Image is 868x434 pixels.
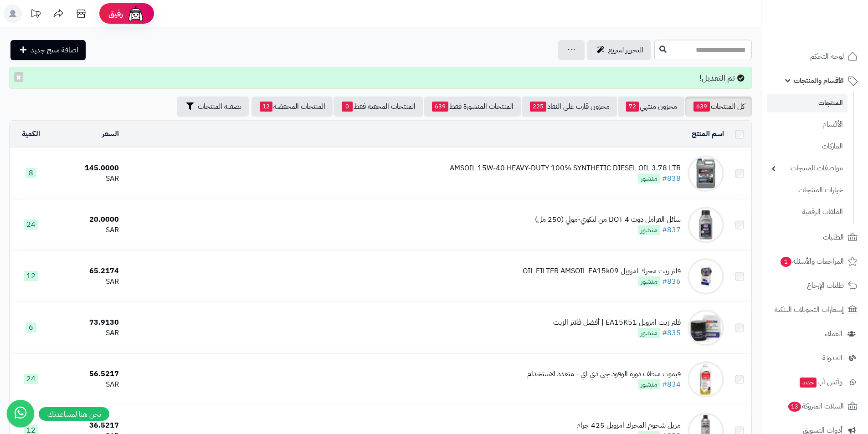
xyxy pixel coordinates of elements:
span: 24 [24,374,38,384]
img: ai-face.png [127,5,145,23]
a: المنتجات المخفضة12 [252,97,333,117]
span: 72 [626,102,639,112]
div: 65.2174 [56,266,118,276]
span: 12 [260,102,272,112]
span: 225 [530,102,546,112]
a: اسم المنتج [692,128,724,139]
a: المدونة [767,347,863,369]
a: مخزون منتهي72 [618,97,684,117]
img: قيموت منظف دورة الوقود جي دي اي - متعدد الاستخدام [688,361,724,398]
span: التحرير لسريع [608,45,643,56]
a: #834 [662,379,681,390]
span: رفيق [108,8,123,19]
span: منشور [638,379,660,389]
a: الملفات الرقمية [767,202,847,222]
a: مخزون قارب على النفاذ225 [522,97,617,117]
a: تحديثات المنصة [24,5,47,25]
span: طلبات الإرجاع [807,279,844,292]
span: المراجعات والأسئلة [780,255,844,268]
a: إشعارات التحويلات البنكية [767,299,863,321]
span: الطلبات [823,231,844,244]
span: الأقسام والمنتجات [794,74,844,87]
div: SAR [56,276,118,287]
div: SAR [56,328,118,338]
a: اضافة منتج جديد [10,40,86,60]
a: التحرير لسريع [587,40,651,60]
span: منشور [638,174,660,184]
span: العملاء [825,327,842,340]
div: AMSOIL 15W-40 HEAVY-DUTY 100% SYNTHETIC DIESEL OIL 3.78 LTR [450,163,681,174]
img: logo-2.png [806,7,859,26]
div: مزيل شحوم المحرك امزويل 425 جرام [576,420,681,431]
div: 73.9130 [56,317,118,328]
span: المدونة [822,352,842,364]
span: منشور [638,225,660,235]
span: 639 [693,102,710,112]
img: سائل الفرامل دوت 4 DOT من ليكوي-مولي (250 مل) [688,207,724,243]
div: SAR [56,225,118,235]
div: 56.5217 [56,369,118,379]
span: إشعارات التحويلات البنكية [775,303,844,316]
div: فلتر زيت محرك امزويل OIL FILTER AMSOIL EA15k09 [523,266,681,276]
a: المنتجات المخفية فقط0 [334,97,423,117]
a: الطلبات [767,226,863,248]
div: قيموت منظف دورة الوقود جي دي اي - متعدد الاستخدام [527,369,681,379]
a: لوحة التحكم [767,46,863,67]
div: SAR [56,174,118,184]
a: كل المنتجات639 [685,97,752,117]
span: لوحة التحكم [810,50,844,63]
a: المراجعات والأسئلة1 [767,250,863,272]
span: 0 [342,102,353,112]
button: تصفية المنتجات [177,97,249,117]
a: وآتس آبجديد [767,371,863,393]
div: 145.0000 [56,163,118,174]
span: تصفية المنتجات [198,101,241,112]
a: العملاء [767,323,863,345]
div: SAR [56,379,118,390]
span: 12 [24,271,38,281]
div: فلتر زيت امزويل EA15K51 | أفضل فلاتر الزيت [553,317,681,328]
a: السعر [102,128,119,139]
a: السلات المتروكة13 [767,395,863,417]
a: #835 [662,327,681,338]
a: #838 [662,173,681,184]
span: 6 [26,322,36,332]
div: 36.5217 [56,420,118,431]
a: المنتجات [767,94,847,112]
span: السلات المتروكة [787,400,844,413]
a: الماركات [767,137,847,156]
img: AMSOIL 15W-40 HEAVY-DUTY 100% SYNTHETIC DIESEL OIL 3.78 LTR [688,155,724,192]
a: المنتجات المنشورة فقط639 [424,97,521,117]
img: فلتر زيت محرك امزويل OIL FILTER AMSOIL EA15k09 [688,258,724,295]
a: خيارات المنتجات [767,180,847,200]
div: 20.0000 [56,214,118,225]
img: فلتر زيت امزويل EA15K51 | أفضل فلاتر الزيت [688,310,724,346]
span: 13 [788,402,801,412]
span: 1 [781,257,791,267]
span: 8 [26,168,36,178]
a: الأقسام [767,115,847,134]
a: #836 [662,276,681,287]
span: جديد [800,378,817,388]
div: سائل الفرامل دوت 4 DOT من ليكوي-مولي (250 مل) [535,214,681,225]
span: 639 [432,102,448,112]
button: × [14,72,23,82]
span: منشور [638,328,660,338]
div: تم التعديل! [9,67,752,89]
a: طلبات الإرجاع [767,275,863,296]
a: مواصفات المنتجات [767,158,847,178]
span: منشور [638,276,660,286]
span: وآتس آب [799,376,842,388]
span: 24 [24,220,38,230]
a: الكمية [22,128,40,139]
a: #837 [662,225,681,235]
span: اضافة منتج جديد [31,45,78,56]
